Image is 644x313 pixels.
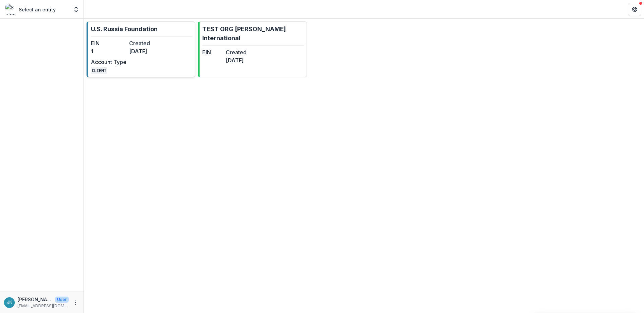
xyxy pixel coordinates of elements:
p: Select an entity [19,6,56,13]
p: [PERSON_NAME] [17,296,52,303]
dt: EIN [202,48,223,56]
p: TEST ORG [PERSON_NAME] International [202,24,304,43]
dt: EIN [91,39,126,47]
img: Select an entity [5,4,16,15]
p: U.S. Russia Foundation [91,24,158,34]
dd: [DATE] [129,47,165,55]
dt: Account Type [91,58,126,66]
dt: Created [129,39,165,47]
p: User [55,297,69,303]
code: CLIENT [91,67,107,74]
dd: [DATE] [226,56,247,64]
dd: 1 [91,47,126,55]
button: More [71,299,79,307]
button: Get Help [628,3,641,16]
a: TEST ORG [PERSON_NAME] InternationalEINCreated[DATE] [198,21,307,77]
a: U.S. Russia FoundationEIN1Created[DATE]Account TypeCLIENT [87,21,195,77]
div: Jemile Kelderman [7,300,12,305]
p: [EMAIL_ADDRESS][DOMAIN_NAME] [17,303,69,309]
dt: Created [226,48,247,56]
button: Open entity switcher [71,3,81,16]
